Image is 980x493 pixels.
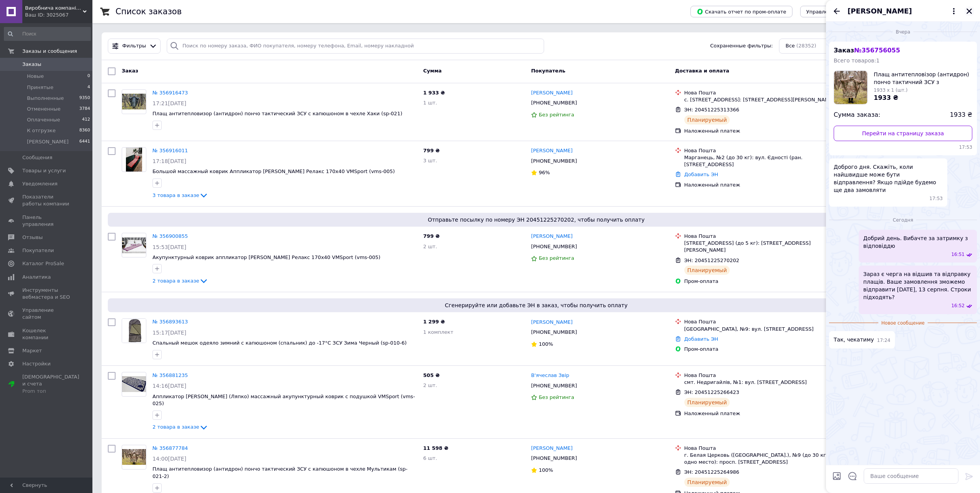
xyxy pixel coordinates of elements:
div: Prom топ [22,388,79,395]
a: [PERSON_NAME] [531,147,573,155]
div: г. Белая Церковь ([GEOGRAPHIC_DATA].), №9 (до 30 кг на одно место): просп. [STREET_ADDRESS] [684,452,841,466]
a: Добавить ЭН [684,172,718,177]
span: 1 шт. [423,100,437,106]
span: Добрий день. Вибачте за затримку з відповіддю [863,234,972,250]
span: ЭН: 20451225270202 [684,257,739,263]
a: [PERSON_NAME] [531,89,573,97]
div: смт. Недригайлів, №1: вул. [STREET_ADDRESS] [684,379,841,386]
span: Панель управления [22,214,71,228]
div: Марганець, №2 (до 30 кг): вул. Єдності (ран. [STREET_ADDRESS] [684,154,841,168]
span: Сумма [423,68,442,74]
span: Всего товаров: 1 [834,57,879,64]
a: № 356893613 [152,319,188,325]
span: 799 ₴ [423,233,440,239]
img: Фото товару [122,376,146,392]
div: Нова Пошта [684,372,841,379]
span: [PHONE_NUMBER] [531,383,577,389]
a: 2 товара в заказе [152,278,208,284]
span: Отзывы [22,234,43,241]
span: [DEMOGRAPHIC_DATA] и счета [22,374,79,395]
span: 11 598 ₴ [423,445,448,451]
span: 1 комплект [423,329,453,335]
span: Большой массажный коврик Аппликатор [PERSON_NAME] Релакс 170х40 VMSport (vms-005) [152,168,395,174]
span: ЭН: 20451225264986 [684,469,739,475]
div: Планируемый [684,266,730,275]
span: К отгрузке [27,127,55,134]
img: 5107130575_w1000_h1000_plasch-antiteplovizor-antidron.jpg [834,71,867,104]
span: Покупатели [22,247,54,254]
a: Фото товару [122,318,146,343]
span: 0 [87,73,90,80]
a: Добавить ЭН [684,336,718,342]
div: Нова Пошта [684,233,841,240]
span: Сохраненные фильтры: [710,42,773,50]
span: [PHONE_NUMBER] [531,455,577,461]
span: 2 шт. [423,382,437,388]
span: 799 ₴ [423,148,440,153]
a: Фото товару [122,233,146,257]
div: Планируемый [684,478,730,487]
a: В'ячеслав Звір [531,372,569,379]
span: Управление статусами [806,9,867,15]
span: Так, чекатиму [834,336,874,344]
button: Назад [832,7,841,16]
span: № 356756055 [854,47,900,54]
button: [PERSON_NAME] [848,6,958,16]
button: Скачать отчет по пром-оплате [690,6,792,17]
a: 2 товара в заказе [152,424,208,430]
span: 96% [539,170,550,175]
img: Фото товару [122,449,146,465]
div: 12.08.2025 [829,216,977,224]
span: Спальный мешок одеяло зимний с капюшоном (спальник) до -17°C ЗСУ Зима Черный (sp-010-6) [152,340,407,346]
span: Заказы и сообщения [22,48,77,55]
a: Фото товару [122,445,146,469]
span: Фильтры [122,42,146,50]
span: Каталог ProSale [22,260,64,267]
a: [PERSON_NAME] [531,233,573,240]
span: 1933 ₴ [874,94,898,101]
span: Все [786,42,795,50]
span: 17:53 11.08.2025 [930,195,943,202]
span: Сумма заказа: [834,111,880,119]
span: Скачать отчет по пром-оплате [697,8,786,15]
span: Вчера [893,29,913,35]
span: [PERSON_NAME] [27,138,69,145]
span: Сегодня [890,217,916,224]
span: 17:18[DATE] [152,158,186,164]
span: 9350 [79,95,90,102]
div: с. [STREET_ADDRESS]: [STREET_ADDRESS][PERSON_NAME] [684,96,841,103]
span: Новое сообщение [878,320,928,326]
span: Сообщения [22,154,52,161]
div: Наложенный платеж [684,128,841,135]
span: Без рейтинга [539,255,574,261]
span: [PHONE_NUMBER] [531,329,577,335]
span: [PERSON_NAME] [848,6,912,16]
span: Сгенерируйте или добавьте ЭН в заказ, чтобы получить оплату [111,301,962,309]
img: Фото товару [122,94,146,109]
span: Доставка и оплата [675,68,729,74]
span: [PHONE_NUMBER] [531,158,577,164]
span: ЭН: 20451225266423 [684,389,739,395]
span: Оплаченные [27,116,60,123]
span: 2 шт. [423,244,437,249]
img: Фото товару [122,319,146,343]
span: 8360 [79,127,90,134]
span: Уведомления [22,180,57,187]
div: Нова Пошта [684,318,841,325]
span: Плащ антитепловізор (антидрон) пончо тактичний ЗСУ з капюшоном у чохлі Мультикам (sp-021-2) [874,71,972,86]
a: Плащ антитепловизор (антидрон) пончо тактический ЗСУ с капюшоном в чехле Хаки (sp-021) [152,111,402,116]
span: Выполненные [27,95,64,102]
span: Настройки [22,360,50,367]
span: Инструменты вебмастера и SEO [22,287,71,301]
input: Поиск по номеру заказа, ФИО покупателя, номеру телефона, Email, номеру накладной [167,39,544,54]
div: Нова Пошта [684,89,841,96]
span: Доброго дня. Скажіть, коли найшвидше може бути відправлення? Якщо пдійде будемо ще два замовляти [834,163,943,194]
span: 6441 [79,138,90,145]
span: Маркет [22,347,42,354]
span: 1933 ₴ [950,111,972,119]
span: Новые [27,73,44,80]
span: Принятые [27,84,54,91]
div: Нова Пошта [684,445,841,452]
span: 14:00[DATE] [152,456,186,462]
